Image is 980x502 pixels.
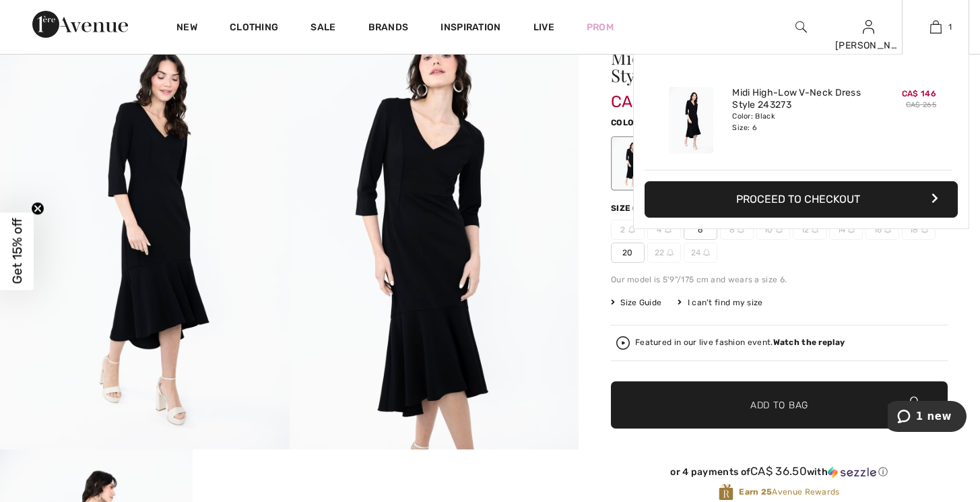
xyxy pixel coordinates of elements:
[719,483,733,501] img: Avenue Rewards
[863,19,874,35] img: My Info
[611,465,948,478] div: or 4 payments of with
[930,19,942,35] img: My Bag
[611,79,674,111] span: CA$ 146
[635,338,845,347] div: Featured in our live fashion event.
[611,274,948,286] div: Our model is 5'9"/175 cm and wears a size 6.
[628,226,635,233] img: ring-m.svg
[645,181,958,218] button: Proceed to Checkout
[750,464,807,478] span: CA$ 36.50
[669,87,713,154] img: Midi High-Low V-Neck Dress Style 243273
[739,487,772,497] strong: Earn 25
[616,336,630,350] img: Watch the replay
[611,202,836,214] div: Size ([GEOGRAPHIC_DATA]/[GEOGRAPHIC_DATA]):
[750,398,808,412] span: Add to Bag
[903,19,969,35] a: 1
[678,296,762,309] div: I can't find my size
[773,338,845,347] strong: Watch the replay
[611,220,645,240] span: 2
[795,19,807,35] img: search the website
[9,218,25,284] span: Get 15% off
[907,396,921,414] img: Bag.svg
[888,401,967,435] iframe: Opens a widget where you can chat to one of our agents
[31,201,44,215] button: Close teaser
[902,89,936,98] span: CA$ 146
[948,21,952,33] span: 1
[739,486,839,498] span: Avenue Rewards
[835,38,901,53] div: [PERSON_NAME]
[311,22,335,36] a: Sale
[176,22,197,36] a: New
[611,465,948,483] div: or 4 payments ofCA$ 36.50withSezzle Click to learn more about Sezzle
[611,118,643,127] span: Color:
[533,20,554,34] a: Live
[368,22,409,36] a: Brands
[611,381,948,429] button: Add to Bag
[290,15,579,449] img: Midi High-Low V-Neck Dress Style 243273. 2
[828,466,876,478] img: Sezzle
[611,243,645,263] span: 20
[611,49,892,84] h1: Midi High-low V-neck Dress Style 243273
[906,100,936,109] s: CA$ 265
[32,11,128,38] img: 1ère Avenue
[440,22,500,36] span: Inspiration
[613,138,648,189] div: Black
[587,20,614,34] a: Prom
[863,20,874,33] a: Sign In
[732,111,865,133] div: Color: Black Size: 6
[611,296,661,309] span: Size Guide
[732,87,865,111] a: Midi High-Low V-Neck Dress Style 243273
[230,22,278,36] a: Clothing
